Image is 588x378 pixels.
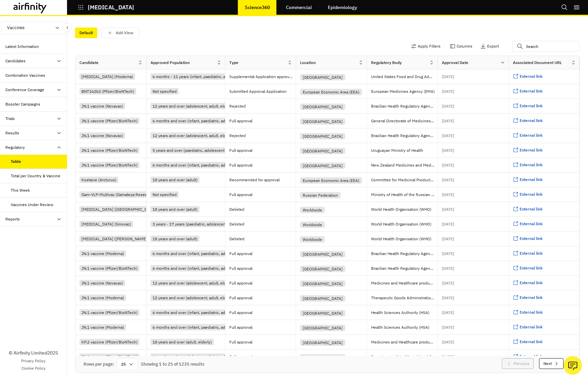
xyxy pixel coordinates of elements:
[520,221,543,226] span: External link
[79,132,125,139] div: JN.1 vaccine (Novavax)
[151,206,199,212] div: 18 years and over (adult)
[83,361,114,368] div: Rows per page:
[300,118,345,125] div: [GEOGRAPHIC_DATA]
[151,118,270,124] div: 6 months and over (infant, paediatric, adolescent, adult, elderly)
[300,104,345,110] div: [GEOGRAPHIC_DATA]
[513,118,543,124] a: External link
[151,132,236,139] div: 12 years and over (adolescent, adult, elderly)
[5,101,40,107] div: Booster Campaigns
[561,2,568,13] button: Search
[151,60,190,66] div: Approved Population
[229,73,296,80] p: Supplemental Application approved
[151,339,214,345] div: 18 years and over (adult, elderly)
[151,103,236,109] div: 12 years and over (adolescent, adult, elderly)
[300,280,345,287] div: [GEOGRAPHIC_DATA]
[5,58,25,64] div: Candidates
[371,103,438,110] p: Brazilian Health Regulatory Agency (ANVISA)
[78,2,134,13] button: [MEDICAL_DATA]
[513,310,543,315] a: External link
[151,221,230,227] div: 3 years - 17 years (paediatric, adolescent)
[79,147,139,153] div: JN.1 vaccine (Pfizer/BioNTech)
[151,73,247,80] div: 6 months - 11 years (infant, paediatric, adolescent)
[229,132,296,139] p: Rejected
[371,354,438,360] p: Department of Health and Aged Care, Government of [GEOGRAPHIC_DATA]
[480,41,499,52] button: Export
[79,88,136,94] div: BNT162b2 (Pfizer/BioNTech)
[11,187,30,193] div: This Week
[371,147,438,154] p: Uruguayan Ministry of Health
[520,251,543,256] span: External link
[442,237,454,241] p: [DATE]
[442,60,468,66] div: Approval Date
[5,87,44,93] div: Conference Coverage
[520,265,543,270] span: External link
[512,41,579,52] input: Search
[442,266,454,270] p: [DATE]
[520,88,543,93] span: External link
[141,361,204,368] div: Showing 1 to 25 of 1235 results
[371,295,438,301] p: Therapeutic Goods Administration (TGA)
[79,103,125,109] div: JN.1 vaccine (Novavax)
[520,280,543,285] span: External link
[245,5,270,10] p: Science360
[79,73,135,80] div: [MEDICAL_DATA] (Moderna)
[520,354,543,359] span: External link
[513,103,543,109] a: External link
[229,60,238,66] div: Type
[442,148,454,152] p: [DATE]
[513,236,543,242] a: External link
[151,162,270,168] div: 6 months and over (infant, paediatric, adolescent, adult, elderly)
[229,236,296,242] p: Delisted
[371,73,438,80] p: United States Food and Drug Administration (FDA)
[9,350,58,357] p: © Airfinity Limited 2025
[442,252,454,256] p: [DATE]
[371,339,438,345] p: Medicines and Healthcare products Regulatory Agency (MHRA)
[300,222,325,228] div: Worldwide
[151,236,199,242] div: 18 years and over (adult)
[513,177,543,183] a: External link
[371,162,438,169] p: New Zealand Medicines and Medical Devices Safety Authority
[229,206,296,213] p: Delisted
[442,75,454,79] p: [DATE]
[300,177,362,184] div: European Economic Area (EEA)
[520,74,543,79] span: External link
[513,60,562,66] div: Associated Document URL
[5,144,25,150] div: Regulatory
[300,251,345,257] div: [GEOGRAPHIC_DATA]
[520,310,543,315] span: External link
[229,162,296,169] p: Full approval
[450,41,472,52] button: Columns
[371,60,402,66] div: Regulatory Body
[371,250,438,257] p: Brazilian Health Regulatory Agency (ANVISA)
[117,358,138,370] div: 25
[11,173,60,179] div: Total per Country & Vaccine
[442,355,454,359] p: [DATE]
[513,133,543,138] a: External link
[371,206,438,213] p: World Health Organisation (WHO)
[520,162,543,167] span: External link
[520,339,543,344] span: External link
[371,221,438,228] p: World Health Organisation (WHO)
[502,358,534,369] button: Previous
[442,119,454,123] p: [DATE]
[442,104,454,108] p: [DATE]
[63,23,72,32] button: Close Sidebar
[79,177,118,183] div: Kostaive (Arcturus)
[151,147,253,153] div: 5 years and over (paediatric, adolescent, adult, elderly)
[520,236,543,241] span: External link
[300,74,345,80] div: [GEOGRAPHIC_DATA]
[229,88,296,95] p: Submitted Approval Application
[5,116,15,122] div: Trials
[79,118,139,124] div: JN.1 vaccine (Pfizer/BioNTech)
[79,339,139,345] div: KP.2 vaccine (Pfizer/BioNTech)
[442,296,454,300] p: [DATE]
[5,44,39,50] div: Latest Information
[513,265,543,271] a: External link
[79,250,126,257] div: JN.1 vaccine (Moderna)
[371,265,438,272] p: Brazilian Health Regulatory Agency (ANVISA)
[229,177,296,183] p: Recommended for approval
[11,202,53,208] div: Vaccines Under Review
[300,207,325,213] div: Worldwide
[513,251,543,256] a: External link
[79,309,139,316] div: JN.1 vaccine (Pfizer/BioNTech)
